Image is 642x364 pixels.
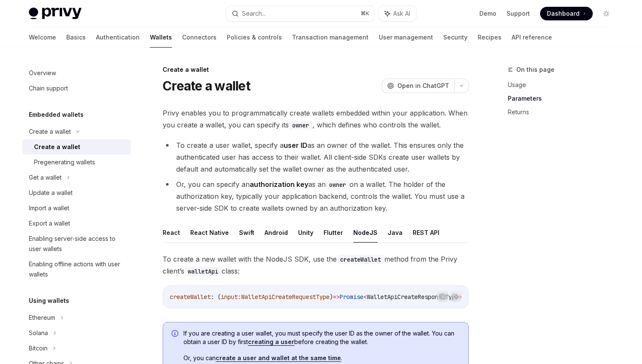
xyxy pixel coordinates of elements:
button: Copy the contents from the code block [437,291,448,302]
a: creating a user [248,338,294,346]
span: Promise [340,293,363,301]
span: => [333,293,340,301]
h5: Embedded wallets [29,110,84,120]
button: Search...⌘K [226,6,374,21]
a: Returns [508,105,620,119]
button: Flutter [324,223,343,243]
li: Or, you can specify an as an on a wallet. The holder of the authorization key, typically your app... [163,178,469,214]
div: Search... [242,8,266,19]
button: Unity [298,223,313,243]
button: React Native [190,223,229,243]
a: Policies & controls [227,27,282,48]
div: Overview [29,68,56,78]
a: Connectors [182,27,217,48]
button: Ask AI [379,6,416,21]
div: Create a wallet [29,127,71,137]
a: Security [443,27,467,48]
a: API reference [512,27,552,48]
span: < [363,293,367,301]
button: Java [388,223,403,243]
a: Welcome [29,27,56,48]
div: Ethereum [29,313,55,323]
span: WalletApiCreateResponseType [367,293,459,301]
div: Chain support [29,83,68,93]
span: ⌘ K [360,10,369,17]
a: Chain support [22,81,131,96]
img: light logo [29,8,82,20]
div: Solana [29,328,48,338]
div: Enabling offline actions with user wallets [29,259,126,279]
li: To create a user wallet, specify a as an owner of the wallet. This ensures only the authenticated... [163,139,469,175]
a: Parameters [508,92,620,105]
code: walletApi [184,267,222,276]
button: NodeJS [353,223,377,243]
span: Open in ChatGPT [397,82,449,90]
a: Pregenerating wallets [22,155,131,170]
a: Export a wallet [22,216,131,231]
a: Usage [508,78,620,92]
button: React [163,223,180,243]
button: REST API [413,223,439,243]
span: On this page [516,65,555,75]
a: Recipes [478,27,501,48]
div: Create a wallet [34,142,80,152]
h1: Create a wallet [163,78,250,93]
span: To create a new wallet with the NodeJS SDK, use the method from the Privy client’s class: [163,253,469,277]
div: Update a wallet [29,188,73,198]
a: Transaction management [292,27,369,48]
div: Pregenerating wallets [34,157,95,167]
span: input [221,293,238,301]
span: Privy enables you to programmatically create wallets embedded within your application. When you c... [163,107,469,131]
button: Open in ChatGPT [382,79,454,93]
button: Swift [239,223,254,243]
div: Import a wallet [29,203,69,213]
a: create a user and wallet at the same time [216,354,341,362]
a: Wallets [150,27,172,48]
button: Toggle dark mode [600,7,613,20]
a: Demo [479,9,496,18]
a: Authentication [96,27,140,48]
span: Or, you can . [183,354,460,362]
a: Enabling server-side access to user wallets [22,231,131,257]
a: Basics [66,27,86,48]
a: Support [507,9,530,18]
svg: Info [172,330,180,339]
span: Ask AI [393,9,410,18]
span: : [238,293,241,301]
a: Dashboard [540,7,593,20]
a: Create a wallet [22,139,131,155]
strong: authorization key [250,180,308,189]
strong: user ID [284,141,307,150]
div: Bitcoin [29,343,48,353]
code: createWallet [337,255,384,264]
div: Enabling server-side access to user wallets [29,234,126,254]
a: User management [379,27,433,48]
a: Import a wallet [22,200,131,216]
code: owner [289,121,313,130]
div: Get a wallet [29,172,62,183]
a: Update a wallet [22,185,131,200]
h5: Using wallets [29,296,69,306]
a: Overview [22,65,131,81]
a: Enabling offline actions with user wallets [22,257,131,282]
span: ) [329,293,333,301]
span: createWallet [170,293,211,301]
span: Dashboard [547,9,580,18]
button: Android [265,223,288,243]
span: WalletApiCreateRequestType [241,293,329,301]
div: Create a wallet [163,65,469,74]
div: Export a wallet [29,218,70,229]
span: : ( [211,293,221,301]
button: Ask AI [451,291,462,302]
code: owner [326,180,349,189]
span: If you are creating a user wallet, you must specify the user ID as the owner of the wallet. You c... [183,329,460,346]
